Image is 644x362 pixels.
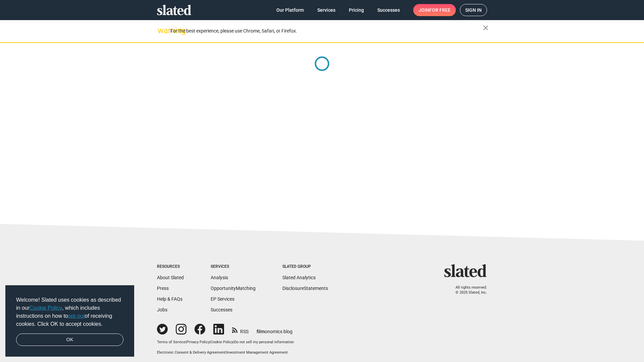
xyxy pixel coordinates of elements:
[276,4,304,16] span: Our Platform
[343,4,369,16] a: Pricing
[211,275,228,280] a: Analysis
[5,285,134,357] div: cookieconsent
[30,305,62,311] a: Cookie Policy
[460,4,487,16] a: Sign in
[413,4,456,16] a: Joinfor free
[211,286,256,291] a: OpportunityMatching
[429,4,450,16] span: for free
[465,4,482,16] span: Sign in
[170,26,483,36] div: For the best experience, please use Chrome, Safari, or Firefox.
[419,4,450,16] span: Join
[312,4,341,16] a: Services
[282,286,328,291] a: DisclosureStatements
[211,296,234,302] a: EP Services
[234,340,294,345] button: Do not sell my personal information
[257,329,265,334] span: film
[16,296,123,328] span: Welcome! Slated uses cookies as described in our , which includes instructions on how to of recei...
[377,4,400,16] span: Successes
[349,4,364,16] span: Pricing
[211,264,256,269] div: Services
[271,4,309,16] a: Our Platform
[282,264,328,269] div: Slated Group
[211,340,233,344] a: Cookie Policy
[186,340,210,344] a: Privacy Policy
[317,4,335,16] span: Services
[158,26,166,35] mat-icon: warning
[211,307,232,312] a: Successes
[225,350,226,355] span: |
[16,334,123,346] a: dismiss cookie message
[257,323,292,335] a: filmonomics blog
[232,324,249,335] a: RSS
[226,350,288,355] a: Investment Management Agreement
[282,275,316,280] a: Slated Analytics
[210,340,211,344] span: |
[157,350,225,355] a: Electronic Consent & Delivery Agreement
[157,264,184,269] div: Resources
[372,4,405,16] a: Successes
[448,285,487,295] p: All rights reserved. © 2025 Slated, Inc.
[157,296,182,302] a: Help & FAQs
[157,275,184,280] a: About Slated
[68,313,85,319] a: opt-out
[233,340,234,344] span: |
[482,24,490,32] mat-icon: close
[157,286,169,291] a: Press
[157,340,185,344] a: Terms of Service
[185,340,186,344] span: |
[157,307,167,312] a: Jobs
